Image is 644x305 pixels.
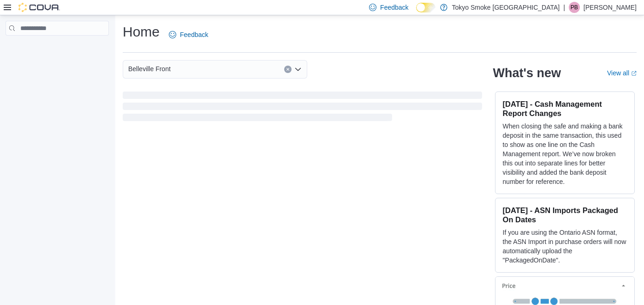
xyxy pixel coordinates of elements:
[416,12,417,13] span: Dark Mode
[563,2,565,13] p: |
[165,25,212,44] a: Feedback
[503,122,627,186] p: When closing the safe and making a bank deposit in the same transaction, this used to show as one...
[294,66,302,73] button: Open list of options
[503,228,627,265] p: If you are using the Ontario ASN format, the ASN Import in purchase orders will now automatically...
[128,63,171,74] span: Belleville Front
[123,23,160,41] h1: Home
[493,66,561,80] h2: What's new
[569,2,580,13] div: Parker Bateman
[571,2,578,13] span: PB
[607,69,637,77] a: View allExternal link
[503,206,627,224] h3: [DATE] - ASN Imports Packaged On Dates
[452,2,560,13] p: Tokyo Smoke [GEOGRAPHIC_DATA]
[584,2,637,13] p: [PERSON_NAME]
[6,37,109,60] nav: Complex example
[284,66,292,73] button: Clear input
[416,3,435,12] input: Dark Mode
[18,3,60,12] img: Cova
[631,71,637,76] svg: External link
[503,99,627,118] h3: [DATE] - Cash Management Report Changes
[180,30,208,39] span: Feedback
[123,93,482,123] span: Loading
[380,3,408,12] span: Feedback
